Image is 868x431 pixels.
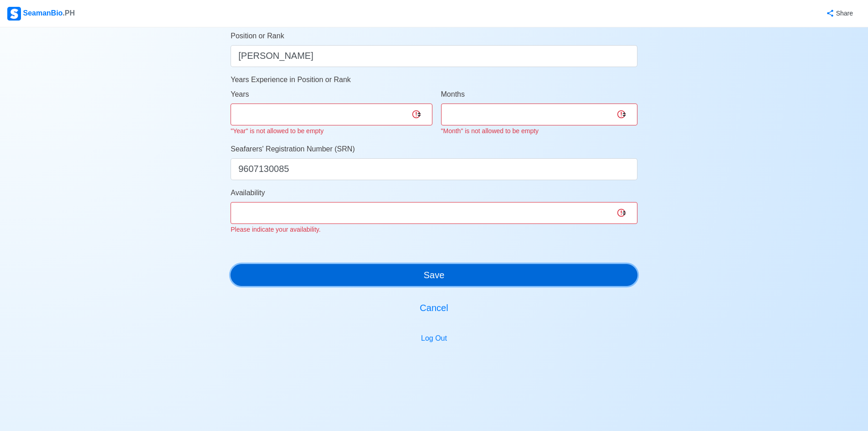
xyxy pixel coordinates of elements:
[231,74,637,85] p: Years Experience in Position or Rank
[231,127,324,135] small: "Year" is not allowed to be empty
[415,330,453,347] button: Log Out
[7,7,21,21] img: Logo
[231,45,637,67] input: ex. 2nd Officer w/ Master License
[231,89,249,100] label: Years
[441,127,539,135] small: "Month" is not allowed to be empty
[441,89,465,100] label: Months
[63,9,75,17] span: .PH
[231,32,284,40] span: Position or Rank
[231,226,320,233] small: Please indicate your availability.
[231,187,265,198] label: Availability
[231,264,637,286] button: Save
[231,158,637,180] input: ex. 1234567890
[231,145,354,153] span: Seafarers' Registration Number (SRN)
[231,297,637,319] button: Cancel
[7,7,75,21] div: SeamanBio
[817,5,861,22] button: Share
